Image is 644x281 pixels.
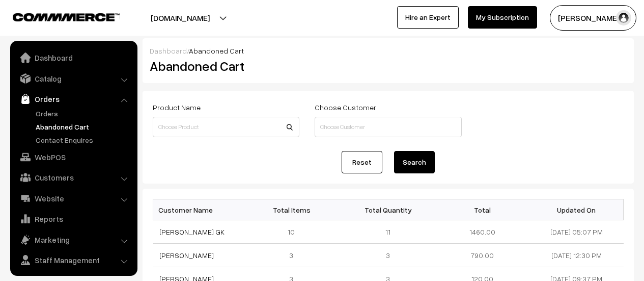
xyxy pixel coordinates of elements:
[342,151,382,173] a: Reset
[397,6,459,29] a: Hire an Expert
[315,117,461,137] input: Choose Customer
[550,5,636,31] button: [PERSON_NAME]
[341,220,435,244] td: 11
[13,148,134,166] a: WebPOS
[247,220,341,244] td: 10
[13,48,134,67] a: Dashboard
[159,227,225,236] a: [PERSON_NAME] GK
[435,220,529,244] td: 1460.00
[33,135,134,145] a: Contact Enquires
[13,231,134,249] a: Marketing
[529,199,624,220] th: Updated On
[13,168,134,187] a: Customers
[13,251,134,269] a: Staff Management
[616,10,631,25] img: user
[315,102,376,113] label: Choose Customer
[435,244,529,267] td: 790.00
[150,58,298,74] h2: Abandoned Cart
[13,10,102,22] a: COMMMERCE
[150,45,627,56] div: /
[529,244,624,267] td: [DATE] 12:30 PM
[435,199,529,220] th: Total
[153,102,201,113] label: Product Name
[341,199,435,220] th: Total Quantity
[153,117,299,137] input: Choose Product
[247,244,341,267] td: 3
[529,220,624,244] td: [DATE] 05:07 PM
[13,13,120,21] img: COMMMERCE
[13,189,134,208] a: Website
[13,69,134,88] a: Catalog
[33,108,134,119] a: Orders
[247,199,341,220] th: Total Items
[341,244,435,267] td: 3
[394,151,435,173] button: Search
[468,6,537,29] a: My Subscription
[153,199,247,220] th: Customer Name
[13,210,134,228] a: Reports
[159,251,214,260] a: [PERSON_NAME]
[150,46,187,55] a: Dashboard
[33,121,134,132] a: Abandoned Cart
[115,5,245,31] button: [DOMAIN_NAME]
[13,90,134,108] a: Orders
[189,46,244,55] span: Abandoned Cart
